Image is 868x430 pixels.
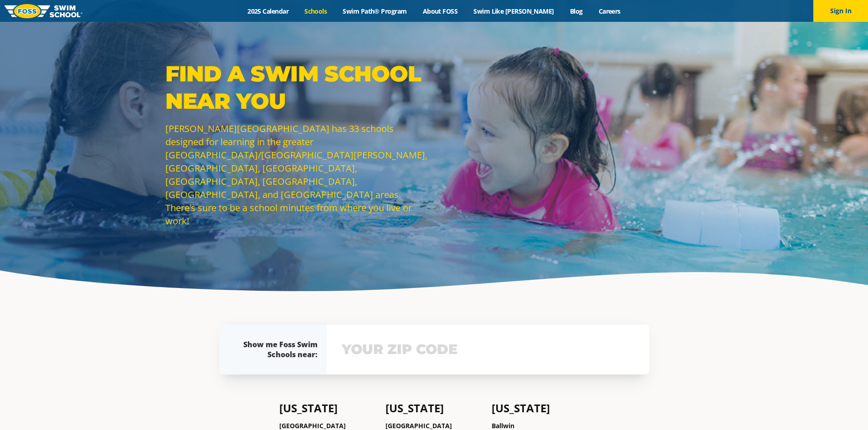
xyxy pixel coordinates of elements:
[240,7,297,15] a: 2025 Calendar
[165,60,430,115] p: Find a Swim School Near You
[5,4,82,18] img: FOSS Swim School Logo
[492,421,514,430] a: Ballwin
[492,402,589,415] h4: [US_STATE]
[279,421,346,430] a: [GEOGRAPHIC_DATA]
[335,7,415,15] a: Swim Path® Program
[415,7,466,15] a: About FOSS
[385,402,483,415] h4: [US_STATE]
[466,7,562,15] a: Swim Like [PERSON_NAME]
[562,7,591,15] a: Blog
[165,122,430,228] p: [PERSON_NAME][GEOGRAPHIC_DATA] has 33 schools designed for learning in the greater [GEOGRAPHIC_DA...
[237,339,318,359] div: Show me Foss Swim Schools near:
[339,336,637,363] input: YOUR ZIP CODE
[279,402,376,415] h4: [US_STATE]
[297,7,335,15] a: Schools
[385,421,452,430] a: [GEOGRAPHIC_DATA]
[591,7,628,15] a: Careers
